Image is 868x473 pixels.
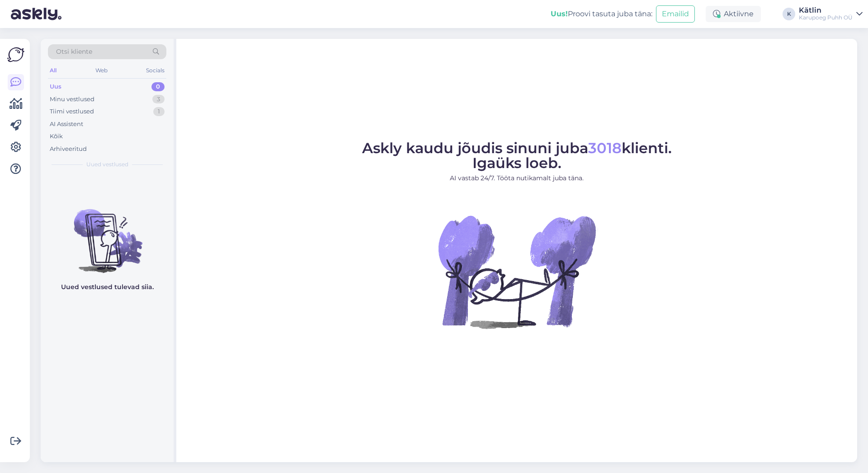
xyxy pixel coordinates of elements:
div: Socials [144,65,166,76]
div: 3 [152,95,165,104]
div: Kõik [50,132,63,141]
div: Web [94,65,109,76]
div: Uus [50,82,61,91]
b: Uus! [551,9,568,18]
div: Aktiivne [706,6,761,22]
div: Tiimi vestlused [50,107,94,116]
img: Askly Logo [7,46,24,63]
span: Otsi kliente [56,47,92,56]
img: No Chat active [435,190,598,353]
a: KätlinKarupoeg Puhh OÜ [799,7,863,21]
div: Arhiveeritud [50,145,87,154]
p: AI vastab 24/7. Tööta nutikamalt juba täna. [362,173,672,183]
span: 3018 [588,139,622,157]
div: Karupoeg Puhh OÜ [799,14,853,21]
div: All [48,65,58,76]
div: Proovi tasuta juba täna: [551,9,652,19]
button: Emailid [656,5,695,23]
div: AI Assistent [50,120,83,129]
div: Minu vestlused [50,95,94,104]
div: 1 [153,107,165,116]
span: Uued vestlused [86,160,128,169]
div: K [783,8,795,20]
div: Kätlin [799,7,853,14]
div: 0 [151,82,165,91]
img: No chats [41,193,174,274]
span: Askly kaudu jõudis sinuni juba klienti. Igaüks loeb. [362,139,672,172]
p: Uued vestlused tulevad siia. [61,282,154,292]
